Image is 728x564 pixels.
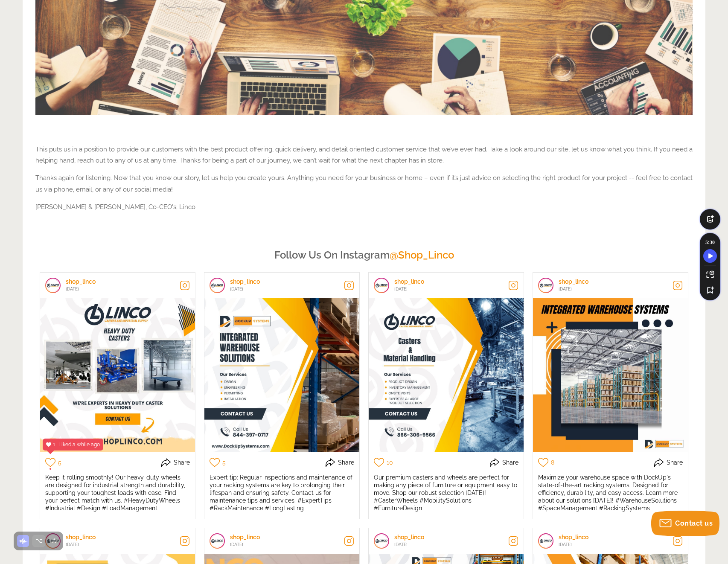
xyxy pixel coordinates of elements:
a: 5 [45,457,67,468]
span: Contact us [675,519,713,527]
a: Maximize your warehouse space with DockUp's state-of-the-art racking systems.... [533,298,688,452]
div: Keep it rolling smoothly! Our heavy-duty wheels are designed for industrial strength and durabili... [45,474,190,512]
div: 8 [551,459,554,465]
img: Our premium casters and wheels are perfect for making any piece of furniture ... [368,298,524,453]
div: [DATE] [559,541,588,549]
p: This puts us in a position to provide our customers with the best product offering, quick deliver... [35,144,693,166]
a: shop_linco [66,278,96,285]
a: Our premium casters and wheels are perfect for making any piece of furniture or equipment easy to... [374,506,518,513]
a: 10 [374,457,398,468]
button: Contact us [651,511,719,536]
img: shop_linco [376,279,387,291]
a: shop_linco [66,534,96,541]
img: Keep it rolling smoothly! Our heavy-duty wheels are designed for industrial s... [40,298,195,453]
a: shop_linco [559,534,588,541]
p: Thanks again for listening. Now that you know our story, let us help you create yours. Anything y... [35,172,693,195]
div: [DATE] [394,541,424,549]
img: shop_linco [376,535,387,547]
img: shop_linco [211,535,223,547]
a: shop_linco [230,278,260,285]
div: 5 [222,459,226,465]
a: 8 [538,457,559,468]
div: Expert tip: Regular inspections and maintenance of your racking systems are key to prolonging the... [210,474,354,512]
img: shop_linco [211,279,223,291]
a: shop_linco [559,278,588,285]
img: Maximize your warehouse space with DockUp's state-of-the-art racking systems.... [533,298,688,453]
a: 5 [210,457,231,468]
p: [PERSON_NAME] & [PERSON_NAME], Co-CEO's; Linco [35,201,693,212]
span: Share [502,459,518,465]
div: [DATE] [230,285,260,293]
div: [DATE] [66,541,96,549]
span: Share [174,459,190,465]
div: Our premium casters and wheels are perfect for making any piece of furniture or equipment easy to... [374,474,518,512]
a: @Shop_Linco [390,249,454,261]
a: shop_linco [394,534,424,541]
img: shop_linco [47,279,59,291]
div: [DATE] [559,285,588,293]
div: Maximize your warehouse space with DockUp's state-of-the-art racking systems. Designed for effici... [538,474,683,512]
img: shop_linco [540,279,552,291]
img: Expert tip: Regular inspections and maintenance of your racking systems are k... [204,298,360,453]
div: 10 [387,459,393,465]
a: shop_linco [394,278,424,285]
div: [DATE] [66,285,96,293]
a: Keep it rolling smoothly! Our heavy-duty wheels are designed for industrial s... [40,298,195,452]
div: 5 [58,459,61,465]
a: Expert tip: Regular inspections and maintenance of your racking systems are key to prolonging the... [210,506,354,513]
a: shop_linco [230,534,260,541]
div: [DATE] [394,285,424,293]
span: Share [338,459,354,465]
img: shop_linco [540,535,552,547]
a: Maximize your warehouse space with DockUp's state-of-the-art racking systems. Designed for effici... [538,506,683,513]
span: Share [667,459,683,465]
a: Our premium casters and wheels are perfect for making any piece of furniture ... [369,298,524,452]
div: [DATE] [230,541,260,549]
div: Follow Us On Instagram [40,238,688,272]
a: Expert tip: Regular inspections and maintenance of your racking systems are k... [204,298,359,452]
a: Keep it rolling smoothly! Our heavy-duty wheels are designed for industrial strength and durabili... [45,506,190,513]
